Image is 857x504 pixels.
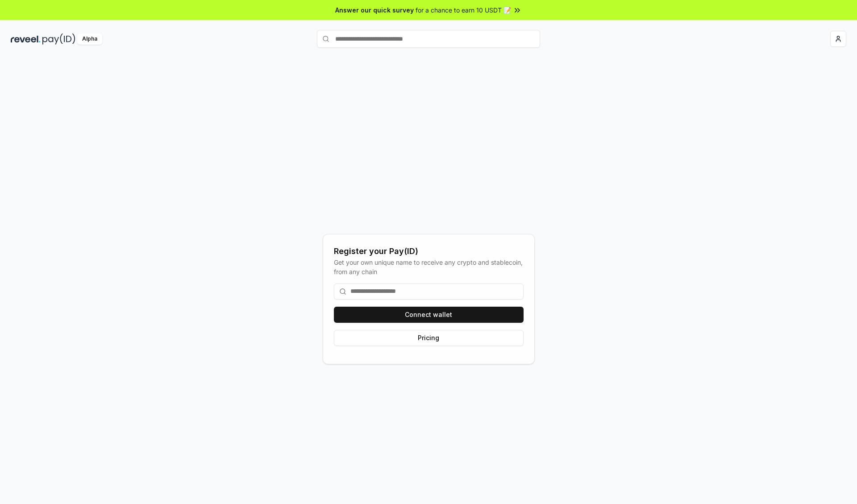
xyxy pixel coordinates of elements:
div: Alpha [77,33,102,45]
img: pay_id [42,33,75,45]
img: reveel_dark [11,33,41,45]
span: Answer our quick survey [335,5,414,15]
div: Get your own unique name to receive any crypto and stablecoin, from any chain [334,258,524,276]
div: Register your Pay(ID) [334,245,524,258]
button: Pricing [334,330,524,346]
button: Connect wallet [334,307,524,323]
span: for a chance to earn 10 USDT 📝 [416,5,511,15]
